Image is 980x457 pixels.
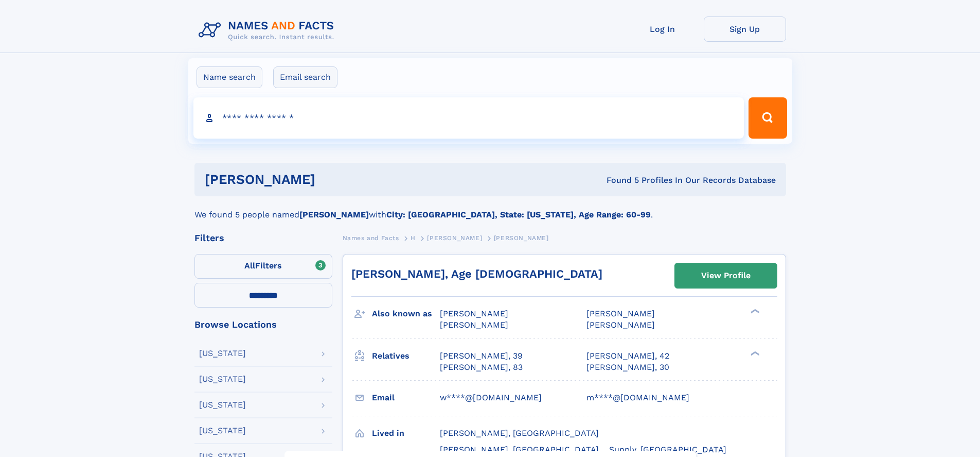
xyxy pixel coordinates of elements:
span: H [411,234,416,242]
span: [PERSON_NAME] [440,309,508,318]
div: [US_STATE] [199,401,246,409]
a: Log In [621,16,704,42]
div: [US_STATE] [199,427,246,435]
h1: [PERSON_NAME] [205,173,461,186]
a: H [411,231,416,244]
b: City: [GEOGRAPHIC_DATA], State: [US_STATE], Age Range: 60-99 [386,210,651,219]
div: View Profile [701,264,751,287]
label: Filters [194,254,332,279]
div: [US_STATE] [199,375,246,383]
a: [PERSON_NAME], Age [DEMOGRAPHIC_DATA] [351,267,602,280]
span: [PERSON_NAME] [427,234,482,242]
a: Sign Up [704,16,786,42]
div: Browse Locations [194,320,332,329]
a: [PERSON_NAME], 83 [440,362,523,373]
a: [PERSON_NAME], 39 [440,350,523,362]
div: ❯ [748,308,760,315]
label: Email search [273,66,337,88]
a: [PERSON_NAME] [427,231,482,244]
label: Name search [197,66,262,88]
span: [PERSON_NAME] [586,320,655,330]
a: [PERSON_NAME], 42 [586,350,669,362]
h3: Lived in [372,425,440,442]
span: [PERSON_NAME] [586,309,655,318]
span: Supply, [GEOGRAPHIC_DATA] [609,445,726,454]
a: [PERSON_NAME], 30 [586,362,669,373]
a: Names and Facts [343,231,399,244]
div: ❯ [748,350,760,357]
h3: Email [372,389,440,407]
span: [PERSON_NAME] [494,234,549,242]
div: Filters [194,233,332,243]
div: We found 5 people named with . [194,196,786,221]
h3: Relatives [372,347,440,365]
span: [PERSON_NAME], [GEOGRAPHIC_DATA] [440,445,599,454]
h3: Also known as [372,305,440,323]
span: All [244,261,255,270]
input: search input [193,97,744,139]
span: [PERSON_NAME] [440,320,508,330]
button: Search Button [749,97,787,139]
div: Found 5 Profiles In Our Records Database [461,175,776,186]
div: [US_STATE] [199,349,246,358]
span: [PERSON_NAME], [GEOGRAPHIC_DATA] [440,428,599,438]
a: View Profile [675,263,777,288]
img: Logo Names and Facts [194,16,343,44]
b: [PERSON_NAME] [299,210,369,219]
